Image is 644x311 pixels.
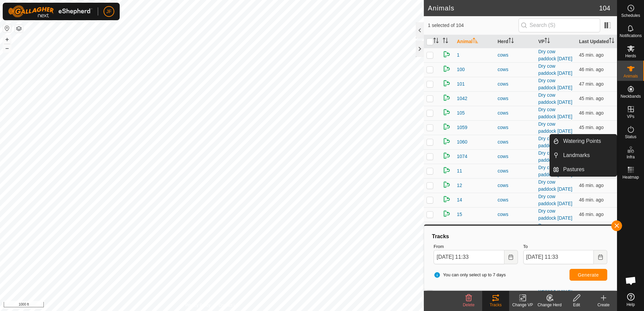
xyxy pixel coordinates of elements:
[579,96,604,101] span: Sep 10, 2025, 12:07 PM
[559,149,617,162] a: Landmarks
[443,108,451,116] img: returning on
[538,194,573,206] a: Dry cow paddock [DATE]
[545,39,550,44] p-sorticon: Activate to sort
[538,49,573,61] a: Dry cow paddock [DATE]
[538,92,573,105] a: Dry cow paddock [DATE]
[599,3,610,13] span: 104
[498,138,533,146] div: cows
[454,35,495,48] th: Animal
[538,179,573,192] a: Dry cow paddock [DATE]
[538,136,573,148] a: Dry cow paddock [DATE]
[621,271,641,291] div: Open chat
[443,210,451,218] img: returning on
[550,149,617,162] li: Landmarks
[625,135,636,139] span: Status
[443,50,451,58] img: returning on
[8,5,92,18] img: Gallagher Logo
[590,302,617,308] div: Create
[625,54,636,58] span: Herds
[609,39,614,44] p-sorticon: Activate to sort
[563,302,590,308] div: Edit
[538,165,573,177] a: Dry cow paddock [DATE]
[498,196,533,204] div: cows
[623,74,638,78] span: Animals
[457,211,462,218] span: 15
[443,166,451,174] img: returning on
[626,155,635,159] span: Infra
[218,302,238,308] a: Contact Us
[443,181,451,189] img: returning on
[579,125,604,130] span: Sep 10, 2025, 12:07 PM
[538,121,573,134] a: Dry cow paddock [DATE]
[106,8,112,15] span: JF
[15,25,23,33] button: Map Layers
[498,167,533,175] div: cows
[563,137,601,145] span: Watering Points
[622,175,639,179] span: Heatmap
[569,269,607,281] button: Generate
[538,78,573,90] a: Dry cow paddock [DATE]
[498,182,533,189] div: cows
[3,24,11,32] button: Reset Map
[498,81,533,88] div: cows
[508,39,514,44] p-sorticon: Activate to sort
[457,167,462,175] span: 11
[498,153,533,160] div: cows
[498,66,533,73] div: cows
[579,52,604,58] span: Sep 10, 2025, 12:07 PM
[504,250,518,264] button: Choose Date
[627,115,634,119] span: VPs
[457,95,467,102] span: 1042
[578,272,599,278] span: Generate
[428,22,519,29] span: 1 selected of 104
[185,302,210,308] a: Privacy Policy
[579,81,604,87] span: Sep 10, 2025, 12:06 PM
[433,39,439,44] p-sorticon: Activate to sort
[463,303,475,307] span: Delete
[579,110,604,116] span: Sep 10, 2025, 12:06 PM
[538,208,573,221] a: Dry cow paddock [DATE]
[594,250,607,264] button: Choose Date
[559,163,617,176] a: Pastures
[457,182,462,189] span: 12
[576,35,617,48] th: Last Updated
[482,302,509,308] div: Tracks
[3,35,11,43] button: +
[550,163,617,176] li: Pastures
[434,272,506,278] span: You can only select up to 7 days
[538,107,573,119] a: Dry cow paddock [DATE]
[498,124,533,131] div: cows
[579,183,604,188] span: Sep 10, 2025, 12:06 PM
[498,52,533,59] div: cows
[443,152,451,160] img: returning on
[457,124,467,131] span: 1059
[457,52,460,59] span: 1
[434,243,518,250] label: From
[498,110,533,117] div: cows
[443,79,451,87] img: returning on
[443,65,451,73] img: returning on
[457,81,465,88] span: 101
[563,165,584,174] span: Pastures
[620,94,641,98] span: Neckbands
[457,196,462,204] span: 14
[617,290,644,309] a: Help
[473,39,478,44] p-sorticon: Activate to sort
[538,63,573,76] a: Dry cow paddock [DATE]
[428,4,599,12] h2: Animals
[523,243,608,250] label: To
[559,134,617,148] a: Watering Points
[620,34,642,38] span: Notifications
[457,66,465,73] span: 100
[538,223,573,235] a: Dry cow paddock [DATE]
[457,110,465,117] span: 105
[498,95,533,102] div: cows
[626,303,635,307] span: Help
[443,123,451,131] img: returning on
[443,39,448,44] p-sorticon: Activate to sort
[550,134,617,148] li: Watering Points
[443,94,451,102] img: returning on
[495,35,536,48] th: Herd
[509,302,536,308] div: Change VP
[457,153,467,160] span: 1074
